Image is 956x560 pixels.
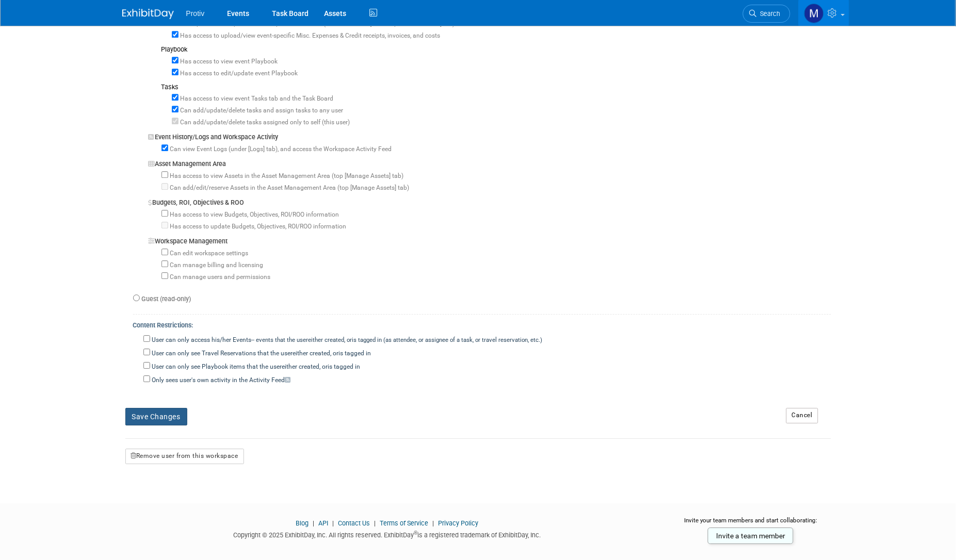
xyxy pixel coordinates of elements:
[282,363,328,370] span: either created, or
[179,57,278,67] label: Has access to view event Playbook
[708,528,793,544] a: Invite a team member
[168,261,264,270] label: Can manage billing and licensing
[168,184,410,193] label: Can add/edit/reserve Assets in the Asset Management Area (top [Manage Assets] tab)
[309,336,352,343] span: either created, or
[330,519,336,527] span: |
[168,145,392,154] label: Can view Event Logs (under [Logs] tab), and access the Workspace Activity Feed
[430,519,436,527] span: |
[786,408,818,423] a: Cancel
[252,336,543,343] span: -- events that the user is tagged in (as attendee, or assignee of a task, or travel reservation, ...
[122,9,174,19] img: ExhibitDay
[804,4,824,23] img: Michael Fortinberry
[743,5,790,23] a: Search
[133,315,831,333] div: Content Restrictions:
[125,408,187,425] button: Save Changes
[318,519,328,527] a: API
[338,519,370,527] a: Contact Us
[296,519,309,527] a: Blog
[150,349,371,358] label: User can only see Travel Reservations that the user is tagged in
[668,516,834,532] div: Invite your team members and start collaborating:
[179,94,334,104] label: Has access to view event Tasks tab and the Task Board
[168,249,249,258] label: Can edit workspace settings
[149,193,831,208] div: Budgets, ROI, Objectives & ROO
[149,127,831,142] div: Event History/Logs and Workspace Activity
[161,45,831,55] div: Playbook
[150,376,291,385] label: Only sees user's own activity in the Activity Feed
[371,519,378,527] span: |
[293,350,339,357] span: either created, or
[150,363,361,372] label: User can only see Playbook items that the user is tagged in
[149,232,831,246] div: Workspace Management
[380,519,428,527] a: Terms of Service
[414,530,417,536] sup: ®
[122,528,653,540] div: Copyright © 2025 ExhibitDay, Inc. All rights reserved. ExhibitDay is a registered trademark of Ex...
[179,31,441,41] label: Has access to upload/view event-specific Misc. Expenses & Credit receipts, invoices, and costs
[179,69,298,78] label: Has access to edit/update event Playbook
[179,106,344,116] label: Can add/update/delete tasks and assign tasks to any user
[150,336,543,345] label: User can only access his/her Events
[757,10,781,18] span: Search
[438,519,478,527] a: Privacy Policy
[140,294,191,304] label: Guest (read-only)
[168,273,271,282] label: Can manage users and permissions
[310,519,317,527] span: |
[168,222,347,232] label: Has access to update Budgets, Objectives, ROI/ROO information
[149,154,831,169] div: Asset Management Area
[168,172,404,181] label: Has access to view Assets in the Asset Management Area (top [Manage Assets] tab)
[168,210,339,220] label: Has access to view Budgets, Objectives, ROI/ROO information
[186,9,205,18] span: Protiv
[179,118,350,127] label: Can add/update/delete tasks assigned only to self (this user)
[125,449,244,464] button: Remove user from this workspace
[161,83,831,92] div: Tasks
